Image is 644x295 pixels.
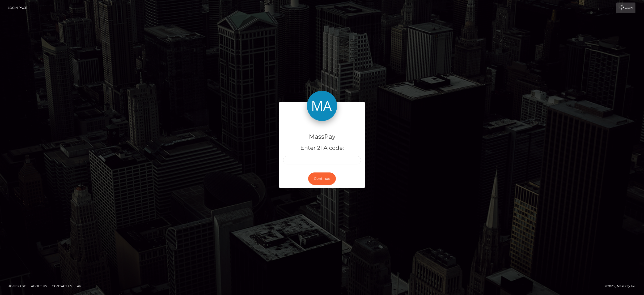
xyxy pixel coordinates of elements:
h5: Enter 2FA code: [283,144,361,152]
img: MassPay [307,91,337,121]
a: Login [616,3,635,13]
a: About Us [29,282,49,290]
a: Homepage [6,282,28,290]
a: Login Page [8,3,27,13]
div: © 2025 , MassPay Inc. [605,283,640,289]
a: Contact Us [50,282,74,290]
button: Continue [308,172,336,185]
h4: MassPay [283,132,361,141]
a: API [75,282,85,290]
